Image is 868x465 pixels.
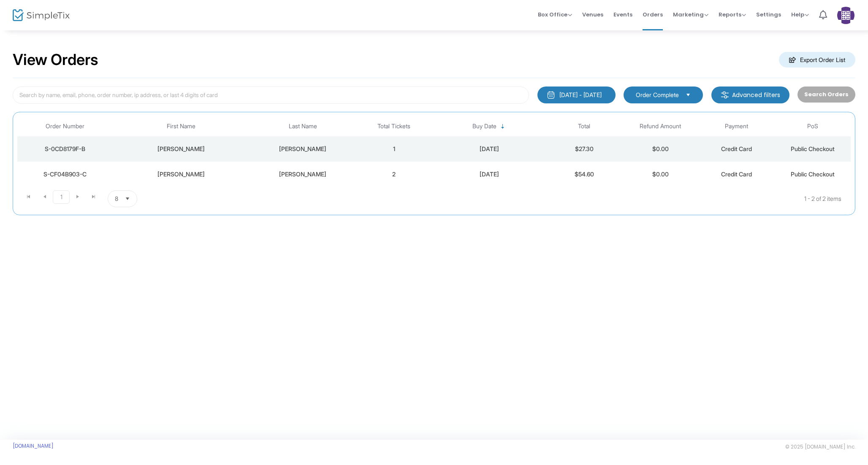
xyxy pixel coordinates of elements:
[546,116,622,136] th: Total
[622,136,698,162] td: $0.00
[721,145,752,152] span: Credit Card
[719,11,746,19] span: Reports
[13,51,98,69] h2: View Orders
[721,91,729,99] img: filter
[791,11,809,19] span: Help
[356,162,432,187] td: 2
[434,145,544,153] div: 8/18/2025
[779,52,855,68] m-button: Export Order List
[756,4,781,25] span: Settings
[19,145,110,153] div: S-0CD8179F-B
[499,123,506,130] span: Sortable
[19,170,110,178] div: S-CF04B903-C
[221,190,841,207] kendo-pager-info: 1 - 2 of 2 items
[546,162,622,187] td: $54.60
[252,145,354,153] div: Torres
[643,4,663,25] span: Orders
[289,123,317,130] span: Last Name
[13,87,529,104] input: Search by name, email, phone, order number, ip address, or last 4 digits of card
[434,170,544,178] div: 8/18/2025
[472,123,496,130] span: Buy Date
[46,123,84,130] span: Order Number
[725,123,748,130] span: Payment
[122,191,133,207] button: Select
[356,116,432,136] th: Total Tickets
[622,162,698,187] td: $0.00
[167,123,195,130] span: First Name
[53,190,70,204] span: Page 1
[673,11,708,19] span: Marketing
[682,90,694,100] button: Select
[613,4,632,25] span: Events
[791,145,835,152] span: Public Checkout
[721,170,752,178] span: Credit Card
[538,11,572,19] span: Box Office
[546,136,622,162] td: $27.30
[622,116,698,136] th: Refund Amount
[559,91,602,99] div: [DATE] - [DATE]
[114,145,247,153] div: Edward
[582,4,603,25] span: Venues
[807,123,818,130] span: PoS
[114,170,247,178] div: Adella
[711,87,789,103] m-button: Advanced filters
[13,443,54,449] a: [DOMAIN_NAME]
[785,443,855,450] span: © 2025 [DOMAIN_NAME] Inc.
[537,87,616,103] button: [DATE] - [DATE]
[252,170,354,178] div: Ortiz
[356,136,432,162] td: 1
[115,195,118,203] span: 8
[791,170,835,178] span: Public Checkout
[17,116,851,187] div: Data table
[636,91,679,99] span: Order Complete
[547,91,555,99] img: monthly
